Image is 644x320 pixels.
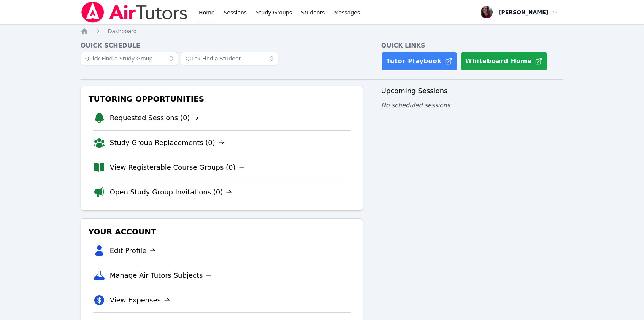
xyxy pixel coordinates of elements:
a: Manage Air Tutors Subjects [110,270,212,281]
h4: Quick Links [381,41,563,50]
button: Whiteboard Home [460,52,547,71]
h3: Your Account [87,225,357,239]
a: Study Group Replacements (0) [110,137,224,148]
a: View Registerable Course Groups (0) [110,162,245,173]
h3: Tutoring Opportunities [87,92,357,106]
nav: Breadcrumb [81,27,564,35]
input: Quick Find a Student [181,52,278,65]
a: Requested Sessions (0) [110,113,199,123]
a: Dashboard [108,27,137,35]
a: Tutor Playbook [381,52,457,71]
span: No scheduled sessions [381,102,450,109]
img: Air Tutors [81,2,188,23]
a: View Expenses [110,295,170,306]
span: Messages [334,9,360,16]
input: Quick Find a Study Group [81,52,178,65]
a: Open Study Group Invitations (0) [110,187,232,197]
h3: Upcoming Sessions [381,86,563,96]
h4: Quick Schedule [81,41,363,50]
span: Dashboard [108,28,137,34]
a: Edit Profile [110,245,156,256]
